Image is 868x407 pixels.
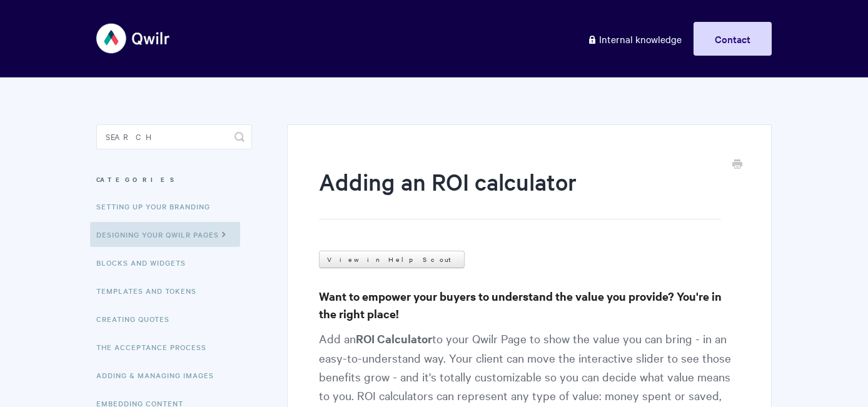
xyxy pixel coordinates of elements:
[732,158,742,172] a: Print this Article
[96,124,252,149] input: Search
[96,278,206,303] a: Templates and Tokens
[96,194,220,219] a: Setting up your Branding
[694,22,772,56] a: Contact
[96,15,171,62] img: Qwilr Help Center
[319,251,465,268] a: View in Help Scout
[319,166,721,219] h1: Adding an ROI calculator
[356,331,432,346] strong: ROI Calculator
[96,306,179,331] a: Creating Quotes
[96,334,216,359] a: The Acceptance Process
[96,250,195,275] a: Blocks and Widgets
[96,363,223,388] a: Adding & Managing Images
[96,168,252,191] h3: Categories
[578,22,691,56] a: Internal knowledge
[319,288,740,323] h3: Want to empower your buyers to understand the value you provide? You're in the right place!
[90,222,240,247] a: Designing Your Qwilr Pages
